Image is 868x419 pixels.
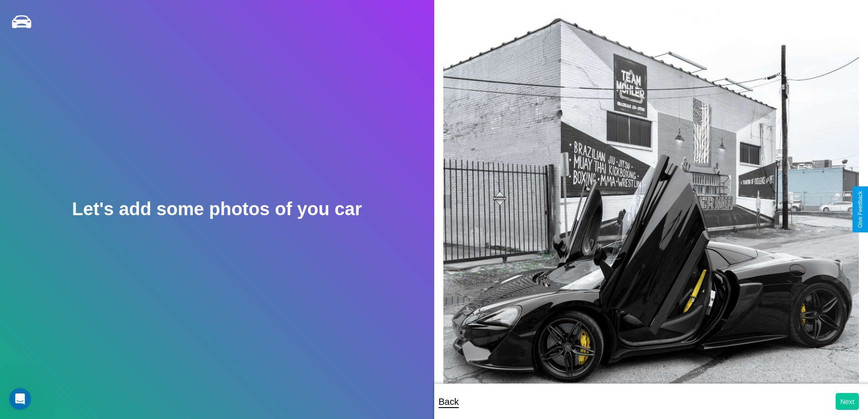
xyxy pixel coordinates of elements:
[72,199,362,219] h2: Let's add some photos of you car
[9,388,31,410] iframe: Intercom live chat
[443,9,859,400] img: posted
[836,393,859,410] button: Next
[439,393,459,410] p: Back
[857,191,863,228] div: Give Feedback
